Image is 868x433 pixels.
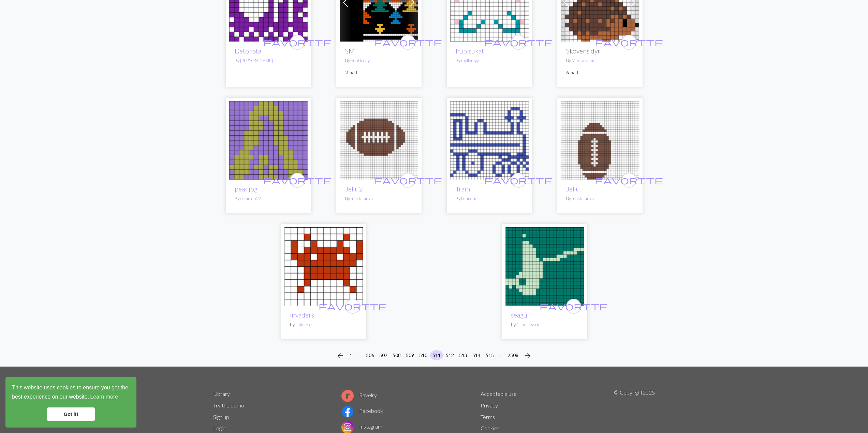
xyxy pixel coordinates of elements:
[595,173,663,187] i: favourite
[334,350,347,361] button: Previous
[213,402,244,408] a: Try the demo
[374,173,442,187] i: favourite
[263,175,332,185] span: favorite
[484,35,553,49] i: favourite
[521,350,534,361] button: Next
[481,390,517,397] a: Acceptable use
[566,69,634,76] p: 6 charts
[47,407,95,421] a: dismiss cookie message
[566,299,581,314] button: favourite
[561,136,639,143] a: JeFu
[511,173,526,188] button: favourite
[340,136,418,143] a: JeFu2
[484,175,553,185] span: favorite
[374,175,442,185] span: favorite
[340,101,418,180] img: JeFu2
[416,350,430,360] button: 510
[213,425,225,431] a: Login
[456,350,470,360] button: 513
[572,58,595,63] a: Maritasvane
[540,301,608,311] span: favorite
[390,350,403,360] button: 508
[566,47,634,55] h2: Skovens dyr
[505,350,521,360] button: 2508
[595,175,663,185] span: favorite
[484,173,553,187] i: favourite
[284,227,363,306] img: invaders
[345,299,360,314] button: favourite
[443,350,457,360] button: 512
[561,101,639,180] img: JeFu
[263,37,332,47] span: favorite
[483,350,497,360] button: 515
[481,402,498,408] a: Privacy
[235,196,302,202] p: By
[345,196,413,202] p: By
[345,58,413,64] p: By
[213,414,229,420] a: Sign up
[595,35,663,49] i: favourite
[345,69,413,76] p: 2 charts
[450,136,529,143] a: Train
[334,350,534,361] nav: Page navigation
[566,196,634,202] p: By
[481,414,495,420] a: Terms
[351,196,373,201] a: mustalanka
[345,47,413,55] h2: SM
[461,58,479,63] a: myllymyy
[566,58,634,64] p: By
[240,196,261,201] a: delanieb09
[450,101,529,180] img: Train
[363,350,377,360] button: 506
[290,322,357,328] p: By
[524,352,532,360] i: Next
[235,58,302,64] p: By
[336,352,344,360] i: Previous
[319,301,387,311] span: favorite
[595,37,663,47] span: favorite
[235,185,258,193] a: pear.jpg
[511,322,578,328] p: By
[213,390,230,397] a: Library
[374,35,442,49] i: favourite
[12,384,130,402] span: This website uses cookies to ensure you get the best experience on our website.
[524,351,532,360] span: arrow_forward
[229,136,308,143] a: pear.jpg
[336,351,344,360] span: arrow_back
[240,58,273,63] a: [PERSON_NAME]
[290,173,305,188] button: favourite
[377,350,390,360] button: 507
[290,311,314,319] a: invaders
[319,299,387,313] i: favourite
[295,322,311,327] a: Lutinerie
[461,196,477,201] a: Lutinerie
[516,322,541,327] a: Climatescrm
[456,47,484,55] a: hupisukat
[263,35,332,49] i: favourite
[566,185,580,193] a: JeFu
[345,185,363,193] a: JeFu2
[341,423,382,430] a: Instagram
[235,47,261,55] a: Detonata
[540,299,608,313] i: favourite
[347,350,355,360] button: 1
[470,350,483,360] button: 514
[374,37,442,47] span: favorite
[456,196,523,202] p: By
[505,262,584,269] a: seagull
[484,37,553,47] span: favorite
[341,405,354,418] img: Facebook logo
[400,173,415,188] button: favourite
[511,311,531,319] a: seagull
[456,58,523,64] p: By
[5,377,136,428] div: cookieconsent
[505,227,584,306] img: seagull
[341,392,377,398] a: Ravelry
[400,35,415,50] button: favourite
[341,390,354,402] img: Ravelry logo
[290,35,305,50] button: favourite
[572,196,594,201] a: mustalanka
[456,185,470,193] a: Train
[403,350,417,360] button: 509
[511,35,526,50] button: favourite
